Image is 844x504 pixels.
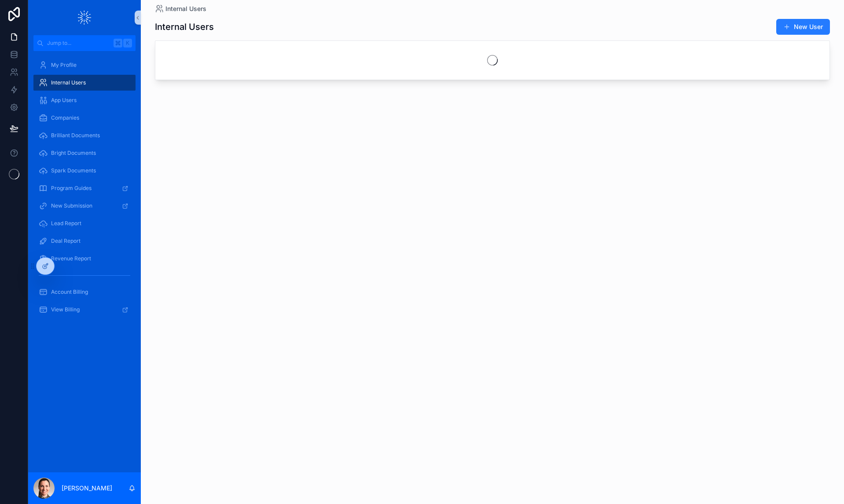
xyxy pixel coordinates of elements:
[51,202,92,209] span: New Submission
[33,92,136,108] a: App Users
[51,62,77,69] span: My Profile
[51,220,81,227] span: Lead Report
[51,289,88,296] span: Account Billing
[33,35,136,51] button: Jump to...K
[33,233,136,249] a: Deal Report
[33,198,136,214] a: New Submission
[124,40,131,47] span: K
[51,255,91,262] span: Revenue Report
[51,306,80,313] span: View Billing
[33,302,136,318] a: View Billing
[33,110,136,126] a: Companies
[51,97,77,104] span: App Users
[155,21,214,33] h1: Internal Users
[62,484,112,493] p: [PERSON_NAME]
[33,145,136,161] a: Bright Documents
[51,185,92,192] span: Program Guides
[165,4,206,13] span: Internal Users
[33,180,136,196] a: Program Guides
[28,51,141,329] div: scrollable content
[51,79,86,86] span: Internal Users
[51,167,96,174] span: Spark Documents
[33,163,136,179] a: Spark Documents
[51,114,79,121] span: Companies
[33,128,136,143] a: Brilliant Documents
[51,237,81,245] span: Deal Report
[33,57,136,73] a: My Profile
[33,284,136,300] a: Account Billing
[51,150,96,157] span: Bright Documents
[776,19,830,35] button: New User
[155,4,206,13] a: Internal Users
[78,11,91,25] img: App logo
[51,132,100,139] span: Brilliant Documents
[47,40,110,47] span: Jump to...
[33,251,136,267] a: Revenue Report
[33,215,136,231] a: Lead Report
[33,75,136,91] a: Internal Users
